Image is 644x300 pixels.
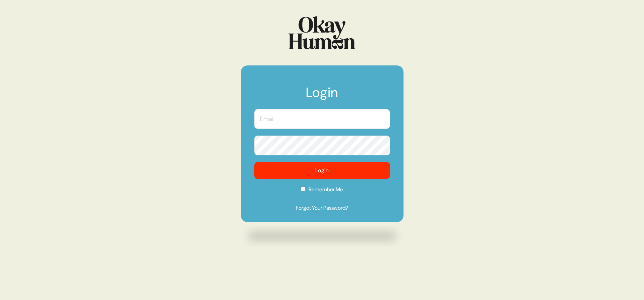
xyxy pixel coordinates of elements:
[288,16,356,49] img: Logo
[301,187,305,191] input: Remember Me
[241,226,404,247] img: Drop shadow
[254,204,390,212] a: Forgot Your Password?
[254,186,390,198] label: Remember Me
[254,162,390,179] button: Login
[254,86,390,106] h1: Login
[254,109,390,129] input: Email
